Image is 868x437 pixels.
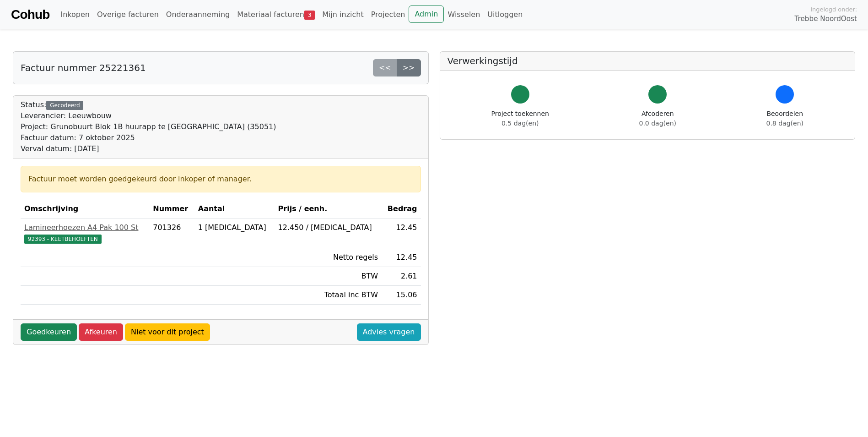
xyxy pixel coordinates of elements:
td: 12.45 [382,218,421,248]
td: 12.45 [382,248,421,267]
div: Gecodeerd [46,101,83,110]
td: Totaal inc BTW [275,286,382,305]
div: Factuur datum: 7 oktober 2025 [21,132,276,143]
span: 0.5 dag(en) [501,120,539,127]
span: Ingelogd onder: [810,5,857,14]
h5: Verwerkingstijd [447,55,848,66]
a: Cohub [11,4,49,26]
td: 701326 [149,218,194,248]
a: Goedkeuren [21,323,77,341]
div: Factuur moet worden goedgekeurd door inkoper of manager. [28,174,413,185]
a: Mijn inzicht [318,5,367,24]
a: Materiaal facturen3 [233,5,318,24]
div: Beoordelen [766,109,803,128]
div: Project: Grunobuurt Blok 1B huurapp te [GEOGRAPHIC_DATA] (35051) [21,121,276,132]
span: 3 [304,11,315,20]
span: 0.8 dag(en) [766,120,803,127]
a: Projecten [367,5,409,24]
td: Netto regels [275,248,382,267]
th: Prijs / eenh. [275,200,382,218]
a: Inkopen [57,5,93,24]
h5: Factuur nummer 25221361 [21,62,146,73]
div: Lamineerhoezen A4 Pak 100 St [24,222,146,233]
th: Nummer [149,200,194,218]
td: 2.61 [382,267,421,286]
div: 12.450 / [MEDICAL_DATA] [278,222,378,233]
a: Onderaanneming [162,5,233,24]
div: Status: [21,99,276,154]
a: Advies vragen [357,323,421,341]
a: >> [397,59,421,76]
div: Leverancier: Leeuwbouw [21,110,276,121]
a: Wisselen [444,5,484,24]
div: Project toekennen [491,109,549,128]
a: Overige facturen [93,5,162,24]
div: Afcoderen [639,109,676,128]
span: 92393 - KEETBEHOEFTEN [24,235,102,244]
div: Verval datum: [DATE] [21,143,276,154]
td: 15.06 [382,286,421,305]
td: BTW [275,267,382,286]
th: Bedrag [382,200,421,218]
span: 0.0 dag(en) [639,120,676,127]
a: Admin [409,5,444,23]
a: Niet voor dit project [125,323,210,341]
th: Aantal [194,200,275,218]
a: Afkeuren [79,323,123,341]
a: Lamineerhoezen A4 Pak 100 St92393 - KEETBEHOEFTEN [24,222,146,244]
div: 1 [MEDICAL_DATA] [198,222,271,233]
th: Omschrijving [21,200,149,218]
span: Trebbe NoordOost [795,14,857,24]
a: Uitloggen [484,5,526,24]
